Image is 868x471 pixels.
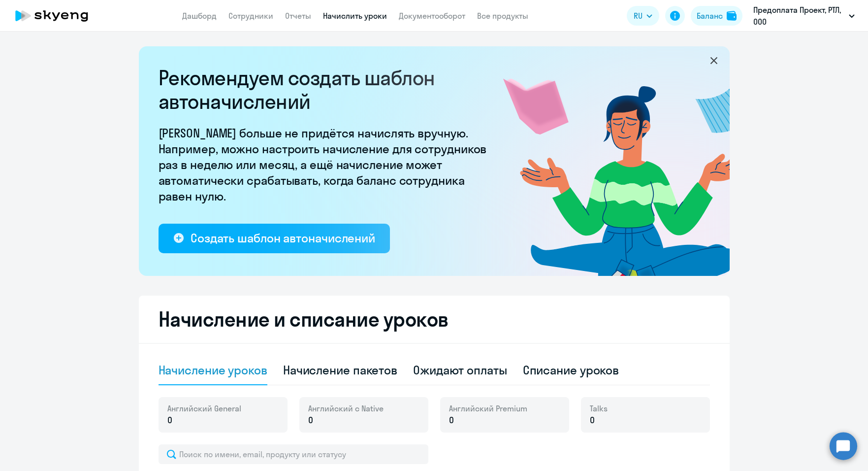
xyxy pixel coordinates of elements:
[590,414,595,427] span: 0
[167,403,241,414] span: Английский General
[627,6,659,26] button: RU
[167,414,172,427] span: 0
[727,11,737,21] img: balance
[634,10,643,22] span: RU
[399,11,465,21] a: Документооборот
[159,224,390,253] button: Создать шаблон автоначислений
[159,125,493,204] p: [PERSON_NAME] больше не придётся начислять вручную. Например, можно настроить начисление для сотр...
[449,403,527,414] span: Английский Premium
[159,66,493,113] h2: Рекомендуем создать шаблон автоначислений
[308,414,313,427] span: 0
[753,4,845,28] p: Предоплата Проект, РТЛ, ООО
[748,4,860,28] button: Предоплата Проект, РТЛ, ООО
[159,362,267,378] div: Начисление уроков
[159,307,710,331] h2: Начисление и списание уроков
[323,11,387,21] a: Начислить уроки
[159,444,428,464] input: Поиск по имени, email, продукту или статусу
[691,6,742,26] button: Балансbalance
[413,362,507,378] div: Ожидают оплаты
[590,403,608,414] span: Talks
[285,11,311,21] a: Отчеты
[182,11,217,21] a: Дашборд
[228,11,273,21] a: Сотрудники
[477,11,528,21] a: Все продукты
[449,414,454,427] span: 0
[523,362,619,378] div: Списание уроков
[697,10,723,22] div: Баланс
[191,230,375,246] div: Создать шаблон автоначислений
[283,362,397,378] div: Начисление пакетов
[308,403,384,414] span: Английский с Native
